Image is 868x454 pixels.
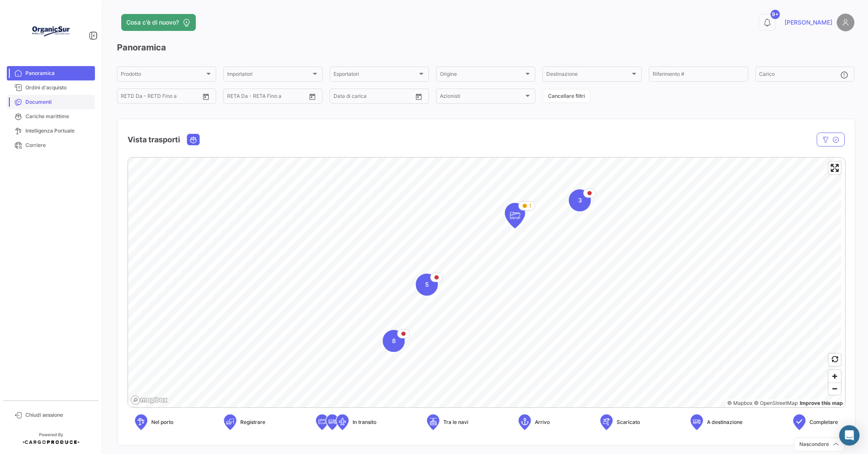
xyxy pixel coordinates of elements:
[535,418,550,426] span: Arrivo
[7,95,95,109] a: Documenti
[707,418,743,426] span: A destinazione
[529,202,531,210] span: 1
[7,109,95,124] a: Cariche marittime
[829,162,841,174] button: Enter fullscreen
[754,400,798,406] a: OpenStreetMap
[25,141,92,149] span: Corriere
[794,437,845,451] button: Nascondere
[240,94,278,100] input: Fino a
[7,66,95,80] a: Panoramica
[121,94,128,100] input: Da
[7,138,95,152] a: Corriere
[353,418,376,426] span: In transito
[240,418,265,426] span: Registrare
[131,395,168,405] a: Mapbox logo
[121,72,205,78] span: Prodotto
[617,418,640,426] span: Scaricato
[117,42,854,53] h3: Panoramica
[187,134,199,145] button: Ocean
[785,18,832,27] span: [PERSON_NAME]
[306,90,319,103] button: Open calendar
[121,14,196,31] button: Cosa c'è di nuovo?
[383,330,405,352] div: Map marker
[128,158,841,408] canvas: Map
[505,203,525,228] div: Map marker
[7,124,95,138] a: Intelligenza Portuale
[25,84,92,91] span: Ordini d'acquisto
[151,418,173,426] span: Nel porto
[25,113,92,120] span: Cariche marittime
[546,72,630,78] span: Destinazione
[425,280,429,289] span: 5
[443,418,468,426] span: Tra le navi
[227,72,311,78] span: Importatori
[346,94,384,100] input: Fino a
[25,411,92,419] span: Chiudi sessione
[334,94,340,100] input: Da
[837,14,854,31] img: placeholder-user.png
[810,418,838,426] span: Completare
[128,134,180,146] h4: Vista trasporti
[25,98,92,106] span: Documenti
[727,400,752,406] a: Mapbox
[7,80,95,95] a: Ordini d'acquisto
[126,18,179,27] span: Cosa c'è di nuovo?
[392,337,396,345] span: 8
[134,94,171,100] input: Fino a
[542,89,590,103] button: Cancellare filtri
[440,94,524,100] span: Azionisti
[334,72,417,78] span: Esportatori
[412,90,425,103] button: Open calendar
[839,425,860,446] div: Abrir Intercom Messenger
[227,94,234,100] input: Da
[569,189,591,211] div: Map marker
[829,370,841,382] button: Zoom in
[578,196,582,205] span: 3
[25,127,92,135] span: Intelligenza Portuale
[440,72,524,78] span: Origine
[416,274,438,296] div: Map marker
[30,10,72,53] img: Logo+OrganicSur.png
[800,400,843,406] a: Map feedback
[25,69,92,77] span: Panoramica
[829,382,841,395] button: Zoom out
[200,90,212,103] button: Open calendar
